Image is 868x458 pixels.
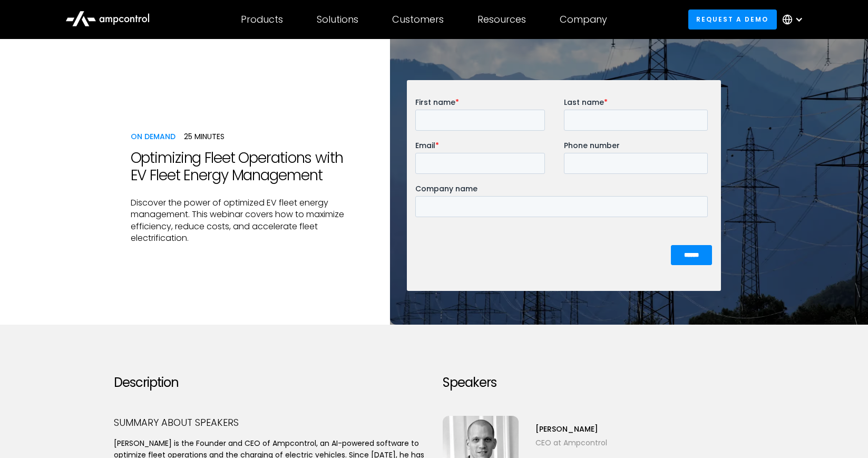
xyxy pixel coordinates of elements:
div: Products [241,14,283,25]
div: 25 Minutes [184,131,225,142]
div: Resources [477,14,526,25]
p: Discover the power of optimized EV fleet energy management. This webinar covers how to maximize e... [131,197,374,245]
iframe: Form 0 [415,97,712,274]
div: ON DemanD [131,131,175,142]
div: Company [560,14,607,25]
div: Summary about speakers [114,416,426,429]
h2: Speakers [443,375,755,391]
div: Customers [392,14,444,25]
h1: Optimizing Fleet Operations with EV Fleet Energy Management [131,149,374,184]
h2: Description [114,375,426,391]
a: Request a demo [688,9,777,29]
div: [PERSON_NAME] [535,423,620,435]
div: Solutions [317,14,358,25]
div: CEO at Ampcontrol [535,437,620,449]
